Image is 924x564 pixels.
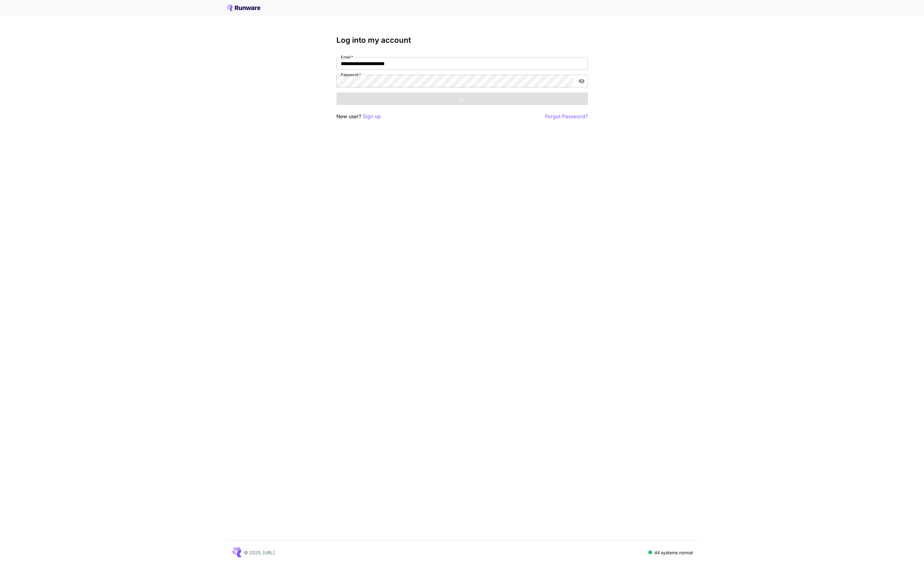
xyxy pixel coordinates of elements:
[336,113,381,120] p: New user?
[341,54,353,60] label: Email
[576,75,587,87] button: toggle password visibility
[363,113,381,120] button: Sign up
[545,113,588,120] button: Forgot Password?
[655,549,693,556] p: All systems normal
[244,549,274,556] p: © 2025, [URL]
[336,36,588,45] h3: Log into my account
[341,72,361,77] label: Password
